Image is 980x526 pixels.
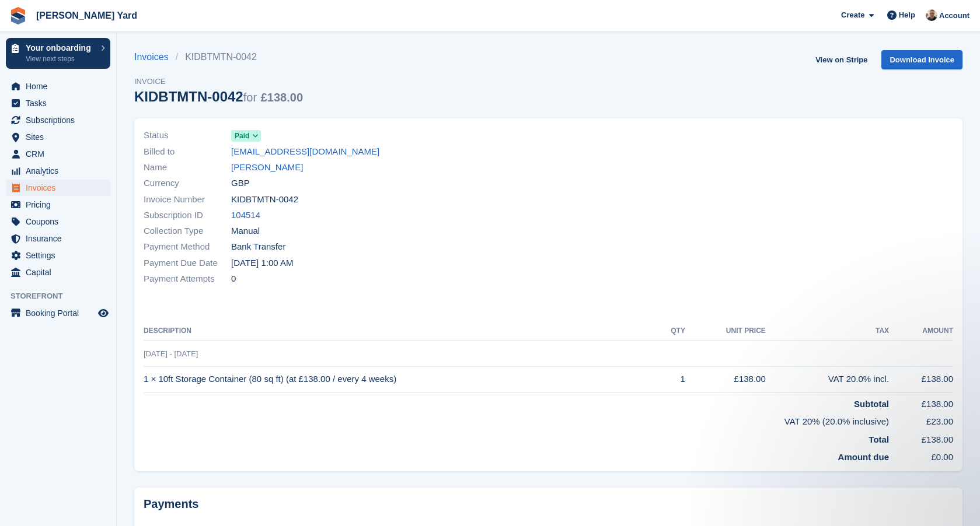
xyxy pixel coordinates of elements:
[144,177,231,190] span: Currency
[26,230,96,247] span: Insurance
[26,247,96,264] span: Settings
[889,429,953,447] td: £138.00
[26,112,96,128] span: Subscriptions
[685,366,766,392] td: £138.00
[656,366,685,392] td: 1
[231,129,261,142] a: Paid
[231,272,236,286] span: 0
[144,322,656,341] th: Description
[144,240,231,254] span: Payment Method
[899,9,915,21] span: Help
[811,50,872,69] a: View on Stripe
[6,213,110,230] a: menu
[144,145,231,159] span: Billed to
[144,349,198,358] span: [DATE] - [DATE]
[6,146,110,162] a: menu
[134,89,303,104] div: KIDBTMTN-0042
[9,7,27,24] img: stora-icon-8386f47178a22dfd0bd8f6a31ec36ba5ce8667c1dd55bd0f319d3a0aa187defe.svg
[144,193,231,206] span: Invoice Number
[6,230,110,247] a: menu
[854,399,889,409] strong: Subtotal
[134,50,303,64] nav: breadcrumbs
[26,95,96,111] span: Tasks
[134,50,176,64] a: Invoices
[6,305,110,321] a: menu
[6,38,110,69] a: Your onboarding View next steps
[889,366,953,392] td: £138.00
[889,392,953,411] td: £138.00
[766,322,889,341] th: Tax
[889,322,953,341] th: Amount
[144,366,656,392] td: 1 × 10ft Storage Container (80 sq ft) (at £138.00 / every 4 weeks)
[26,163,96,179] span: Analytics
[235,131,249,141] span: Paid
[26,129,96,145] span: Sites
[231,193,298,206] span: KIDBTMTN-0042
[243,91,257,104] span: for
[6,78,110,94] a: menu
[6,163,110,179] a: menu
[134,76,303,87] span: Invoice
[231,161,303,174] a: [PERSON_NAME]
[685,322,766,341] th: Unit Price
[26,78,96,94] span: Home
[6,129,110,145] a: menu
[231,145,379,159] a: [EMAIL_ADDRESS][DOMAIN_NAME]
[26,213,96,230] span: Coupons
[144,161,231,174] span: Name
[841,9,864,21] span: Create
[869,434,889,444] strong: Total
[144,272,231,286] span: Payment Attempts
[11,290,116,302] span: Storefront
[889,446,953,464] td: £0.00
[766,373,889,386] div: VAT 20.0% incl.
[144,411,889,429] td: VAT 20% (20.0% inclusive)
[231,177,250,190] span: GBP
[32,6,142,25] a: [PERSON_NAME] Yard
[96,306,110,320] a: Preview store
[26,44,95,52] p: Your onboarding
[838,452,890,462] strong: Amount due
[144,225,231,238] span: Collection Type
[656,322,685,341] th: QTY
[26,305,96,321] span: Booking Portal
[889,411,953,429] td: £23.00
[6,197,110,213] a: menu
[144,209,231,222] span: Subscription ID
[6,264,110,280] a: menu
[231,225,260,238] span: Manual
[231,240,285,254] span: Bank Transfer
[26,180,96,196] span: Invoices
[144,129,231,142] span: Status
[881,50,962,69] a: Download Invoice
[26,197,96,213] span: Pricing
[144,257,231,270] span: Payment Due Date
[26,146,96,162] span: CRM
[261,91,303,104] span: £138.00
[6,95,110,111] a: menu
[231,209,260,222] a: 104514
[939,10,969,22] span: Account
[231,257,293,270] time: 2025-09-16 00:00:00 UTC
[144,497,953,511] h2: Payments
[6,247,110,264] a: menu
[6,112,110,128] a: menu
[26,264,96,280] span: Capital
[926,9,937,21] img: Si Allen
[6,180,110,196] a: menu
[26,54,95,64] p: View next steps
